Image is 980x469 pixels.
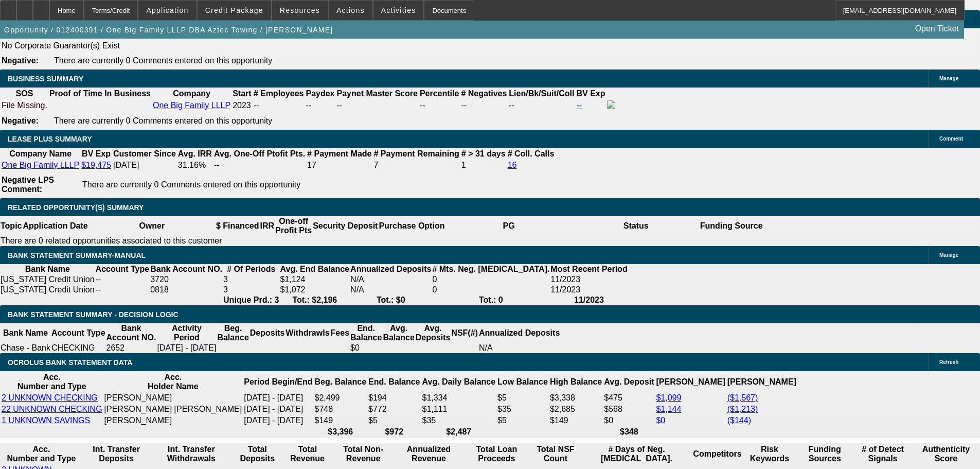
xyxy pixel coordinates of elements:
span: LEASE PLUS SUMMARY [8,135,92,143]
td: No Corporate Guarantor(s) Exist [1,41,563,51]
th: Application Date [22,216,88,236]
th: NSF(#) [451,323,478,343]
td: -- [95,274,150,285]
div: -- [337,101,418,110]
td: $5 [497,415,548,426]
th: Sum of the Total NSF Count and Total Overdraft Fee Count from Ocrolus [530,444,581,464]
td: CHECKING [51,343,106,353]
b: Customer Since [113,149,176,158]
th: Total Loan Proceeds [464,444,529,464]
th: Deposits [250,323,286,343]
td: $2,499 [314,393,367,403]
th: $3,396 [314,427,367,437]
b: Avg. One-Off Ptofit Pts. [214,149,305,158]
span: Refresh [939,359,958,365]
th: End. Balance [350,323,382,343]
th: Fees [330,323,350,343]
span: Bank Statement Summary - Decision Logic [8,310,179,319]
a: ($1,213) [727,405,758,413]
th: Annualized Revenue [395,444,462,464]
th: Period Begin/End [243,372,313,392]
td: $1,072 [280,285,350,295]
b: BV Exp [576,89,605,98]
a: 16 [508,161,517,169]
span: BUSINESS SUMMARY [8,75,83,83]
th: # Mts. Neg. [MEDICAL_DATA]. [432,264,550,274]
th: High Balance [549,372,602,392]
a: $19,475 [81,161,111,169]
td: [DATE] - [DATE] [243,415,313,426]
th: Avg. Daily Balance [422,372,496,392]
a: ($1,567) [727,393,758,402]
td: N/A [350,285,432,295]
td: 2023 [232,100,252,111]
th: Competitors [692,444,742,464]
th: Total Deposits [233,444,282,464]
td: [DATE] - [DATE] [156,343,217,353]
td: $35 [497,404,548,414]
td: 17 [307,160,372,170]
b: # Employees [254,89,304,98]
th: SOS [1,89,48,99]
b: Lien/Bk/Suit/Coll [509,89,574,98]
th: $ Financed [216,216,260,236]
span: RELATED OPPORTUNITY(S) SUMMARY [8,203,144,212]
th: Most Recent Period [550,264,628,274]
td: $35 [422,415,496,426]
td: $5 [497,393,548,403]
b: # Payment Made [307,149,371,158]
th: Account Type [95,264,150,274]
td: 0 [432,274,550,285]
td: -- [213,160,306,170]
th: Avg. Deposit [603,372,654,392]
td: 3720 [150,274,223,285]
span: Actions [336,6,365,14]
a: $0 [656,416,665,425]
a: $1,144 [656,405,681,413]
td: $194 [368,393,420,403]
button: Actions [329,1,372,20]
th: IRR [259,216,275,236]
th: Funding Source [700,216,763,236]
td: [PERSON_NAME] [PERSON_NAME] [104,404,243,414]
b: Company [173,89,210,98]
th: $348 [603,427,654,437]
button: Resources [272,1,328,20]
b: Percentile [420,89,459,98]
th: Security Deposit [312,216,378,236]
span: OCROLUS BANK STATEMENT DATA [8,358,132,367]
th: Tot.: $2,196 [280,295,350,305]
td: $3,338 [549,393,602,403]
th: Acc. Number and Type [1,372,103,392]
div: -- [420,101,459,110]
b: Negative LPS Comment: [2,176,54,194]
th: Int. Transfer Withdrawals [151,444,231,464]
th: # of Detect Signals [853,444,912,464]
td: $0 [603,415,654,426]
th: Annualized Deposits [478,323,560,343]
th: Account Type [51,323,106,343]
th: Status [573,216,700,236]
img: facebook-icon.png [607,100,615,109]
th: Unique Prd.: 3 [223,295,279,305]
td: $149 [314,415,367,426]
button: Activities [373,1,424,20]
b: Negative: [2,56,39,65]
td: 31.16% [177,160,212,170]
span: Opportunity / 012400391 / One Big Family LLLP DBA Aztec Towing / [PERSON_NAME] [4,26,333,34]
th: 11/2023 [550,295,628,305]
td: $5 [368,415,420,426]
span: Manage [939,252,958,258]
div: File Missing. [2,101,47,110]
th: Funding Sources [797,444,852,464]
th: Tot.: 0 [432,295,550,305]
td: -- [95,285,150,295]
td: $748 [314,404,367,414]
th: Beg. Balance [217,323,249,343]
td: -- [305,100,335,111]
th: Total Non-Revenue [333,444,394,464]
span: -- [254,101,259,110]
span: Comment [939,136,963,142]
th: Bank Account NO. [150,264,223,274]
td: [DATE] - [DATE] [243,393,313,403]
